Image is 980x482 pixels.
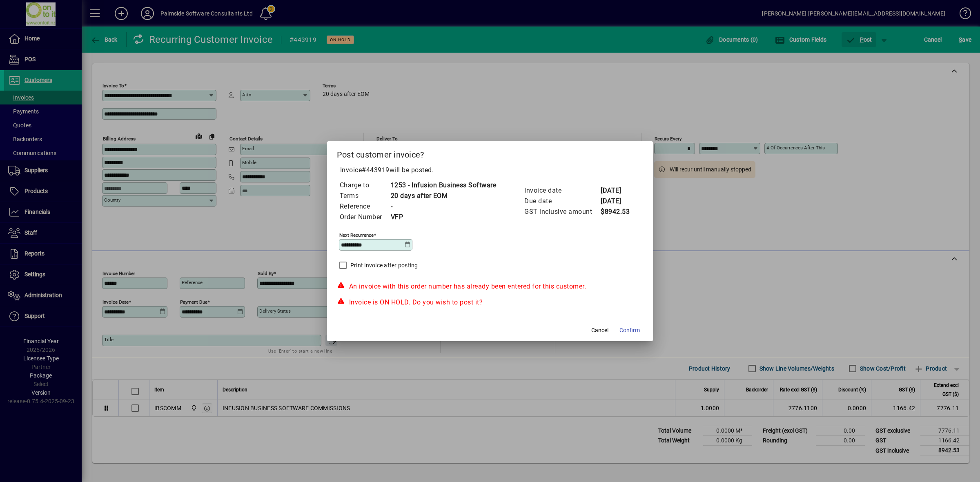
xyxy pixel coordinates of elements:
td: $8942.53 [600,207,633,217]
td: - [390,201,497,212]
mat-label: Next recurrence [339,232,374,238]
td: 1253 - Infusion Business Software [390,180,497,191]
span: #443919 [362,166,390,174]
td: GST inclusive amount [524,207,600,217]
span: Cancel [591,326,608,335]
label: Print invoice after posting [349,261,418,269]
td: 20 days after EOM [390,191,497,201]
h2: Post customer invoice? [327,141,653,165]
td: Order Number [339,212,390,222]
td: Charge to [339,180,390,191]
td: Due date [524,196,600,207]
td: Terms [339,191,390,201]
td: Invoice date [524,185,600,196]
td: Reference [339,201,390,212]
td: [DATE] [600,185,633,196]
button: Confirm [616,323,643,338]
button: Cancel [587,323,613,338]
td: [DATE] [600,196,633,207]
td: VFP [390,212,497,222]
p: Invoice will be posted . [337,165,644,175]
div: An invoice with this order number has already been entered for this customer. [337,282,644,291]
div: Invoice is ON HOLD. Do you wish to post it? [337,298,644,307]
span: Confirm [619,326,640,335]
